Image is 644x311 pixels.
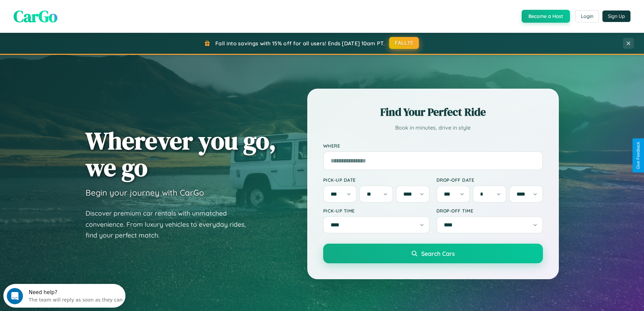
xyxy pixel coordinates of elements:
[3,3,126,21] div: Open Intercom Messenger
[323,105,543,119] h2: Find Your Perfect Ride
[389,37,419,49] button: FALL15
[86,127,276,181] h1: Wherever you go, we go
[25,11,119,18] div: The team will reply as soon as they can
[323,244,543,263] button: Search Cars
[86,208,255,241] p: Discover premium car rentals with unmatched convenience. From luxury vehicles to everyday rides, ...
[323,177,430,183] label: Pick-up Date
[602,10,630,22] button: Sign Up
[323,208,430,214] label: Pick-up Time
[421,250,455,257] span: Search Cars
[7,288,23,304] iframe: Intercom live chat
[215,40,385,47] span: Fall into savings with 15% off for all users! Ends [DATE] 10am PT.
[436,208,543,214] label: Drop-off Time
[323,123,543,133] p: Book in minutes, drive in style
[25,6,119,11] div: Need help?
[3,284,125,308] iframe: Intercom live chat discovery launcher
[14,5,57,27] span: CarGo
[522,10,570,23] button: Become a Host
[636,142,641,169] div: Give Feedback
[323,143,543,149] label: Where
[86,187,204,198] h3: Begin your journey with CarGo
[436,177,543,183] label: Drop-off Date
[575,10,599,22] button: Login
